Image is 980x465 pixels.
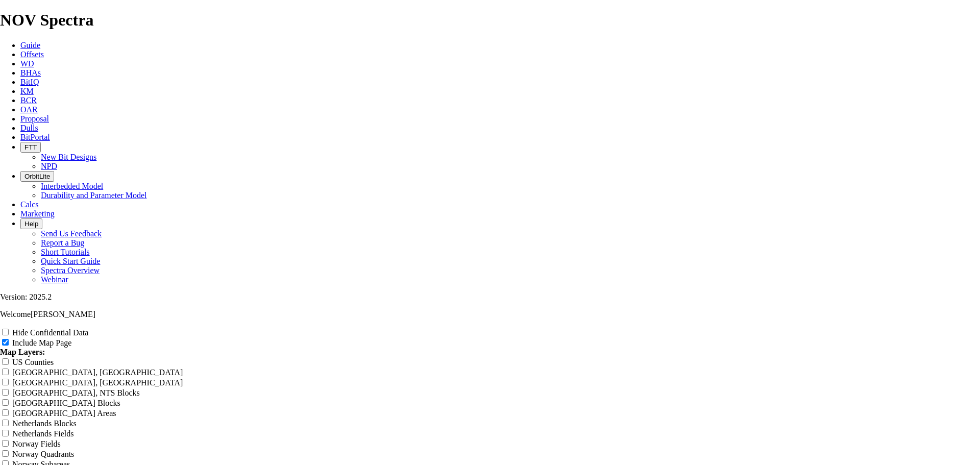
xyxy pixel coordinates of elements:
a: Offsets [20,50,44,59]
a: WD [20,59,34,68]
label: [GEOGRAPHIC_DATA] Areas [12,409,116,418]
a: Report a Bug [41,238,84,247]
a: Short Tutorials [41,248,90,256]
a: Durability and Parameter Model [41,191,147,200]
a: Interbedded Model [41,182,103,190]
label: Netherlands Fields [12,429,73,438]
label: Include Map Page [12,338,71,347]
a: BitPortal [20,133,50,141]
a: OAR [20,105,38,114]
label: Hide Confidential Data [12,328,88,337]
a: Spectra Overview [41,266,100,275]
span: OrbitLite [24,173,50,180]
button: Help [20,218,42,229]
label: US Counties [12,358,54,366]
a: Guide [20,41,40,50]
a: BitIQ [20,78,39,86]
label: [GEOGRAPHIC_DATA] Blocks [12,399,120,407]
a: Send Us Feedback [41,229,102,238]
a: Dulls [20,124,38,132]
a: BHAs [20,68,41,77]
span: Help [24,220,38,228]
span: FTT [24,143,37,151]
label: Norway Fields [12,439,61,448]
button: FTT [20,142,41,153]
a: KM [20,87,34,95]
label: Netherlands Blocks [12,419,77,428]
a: Calcs [20,200,39,209]
label: Norway Quadrants [12,450,74,458]
a: Quick Start Guide [41,257,100,265]
a: Marketing [20,209,55,218]
a: New Bit Designs [41,153,96,161]
label: [GEOGRAPHIC_DATA], NTS Blocks [12,388,140,397]
button: OrbitLite [20,171,54,182]
label: [GEOGRAPHIC_DATA], [GEOGRAPHIC_DATA] [12,368,183,377]
a: Proposal [20,114,49,123]
span: [PERSON_NAME] [31,310,95,319]
a: BCR [20,96,37,105]
a: NPD [41,162,57,170]
label: [GEOGRAPHIC_DATA], [GEOGRAPHIC_DATA] [12,378,183,387]
a: Webinar [41,275,68,284]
